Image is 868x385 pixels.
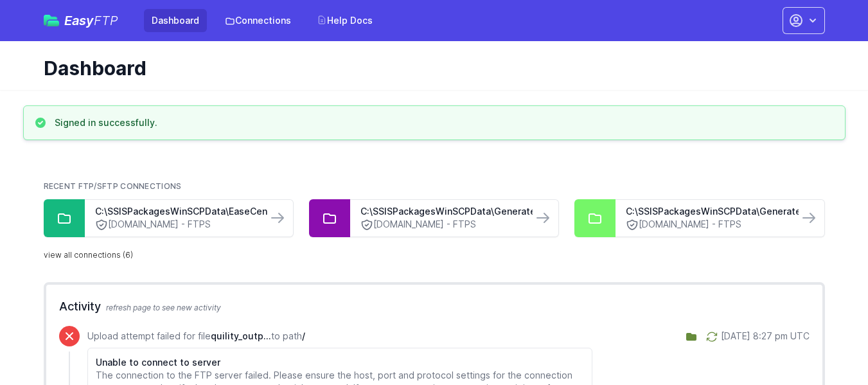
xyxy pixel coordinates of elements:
a: Help Docs [309,9,380,32]
span: refresh page to see new activity [106,303,221,312]
span: / [302,330,305,341]
h3: Signed in successfully. [55,116,157,129]
h2: Recent FTP/SFTP Connections [44,181,825,192]
a: C:\SSISPackagesWinSCPData\EaseCentralConvert\Re... [95,205,257,218]
a: [DOMAIN_NAME] - FTPS [360,218,522,231]
p: Upload attempt failed for file to path [87,330,593,343]
h2: Activity [59,298,810,316]
a: Connections [217,9,299,32]
a: [DOMAIN_NAME] - FTPS [626,218,788,231]
a: view all connections (6) [44,250,133,260]
img: easyftp_logo.png [44,15,59,26]
span: quility_output_11022023.csv [211,330,271,341]
a: EasyFTP [44,14,118,27]
span: FTP [94,13,118,28]
a: [DOMAIN_NAME] - FTPS [95,218,257,231]
a: Dashboard [144,9,207,32]
span: Easy [64,14,118,27]
a: C:\SSISPackagesWinSCPData\Generate Reports To F... [360,205,522,218]
div: [DATE] 8:27 pm UTC [721,330,810,343]
h6: Unable to connect to server [96,356,585,369]
a: C:\SSISPackagesWinSCPData\Generate Reports To F... [626,205,788,218]
h1: Dashboard [44,57,815,80]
